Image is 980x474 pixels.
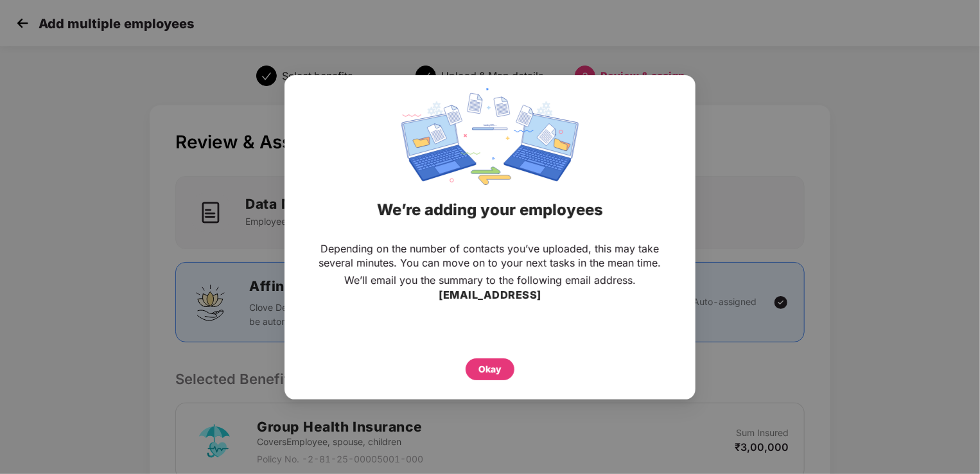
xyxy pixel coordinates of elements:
h3: [EMAIL_ADDRESS] [439,287,541,304]
div: We’re adding your employees [301,185,679,235]
img: svg+xml;base64,PHN2ZyBpZD0iRGF0YV9zeW5jaW5nIiB4bWxucz0iaHR0cDovL3d3dy53My5vcmcvMjAwMC9zdmciIHdpZH... [401,88,579,185]
div: Okay [478,362,502,376]
p: We’ll email you the summary to the following email address. [344,273,636,287]
p: Depending on the number of contacts you’ve uploaded, this may take several minutes. You can move ... [310,241,670,270]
